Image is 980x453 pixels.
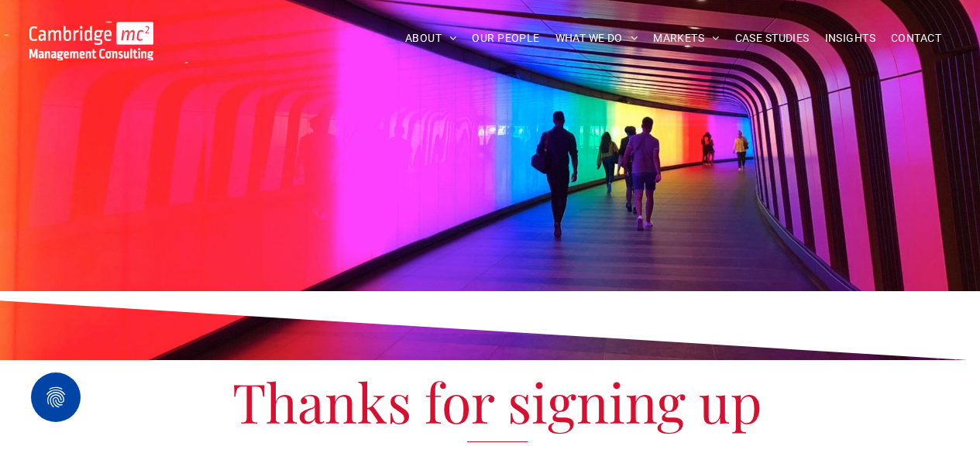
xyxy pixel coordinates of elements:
a: OUR PEOPLE [464,26,547,50]
a: ABOUT [397,26,465,50]
span: Thanks for signing up [232,365,762,438]
img: Go to Homepage [29,22,154,60]
a: CONTACT [883,26,949,50]
a: INSIGHTS [817,26,883,50]
a: WHAT WE DO [548,26,646,50]
a: MARKETS [645,26,727,50]
a: CASE STUDIES [727,26,817,50]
